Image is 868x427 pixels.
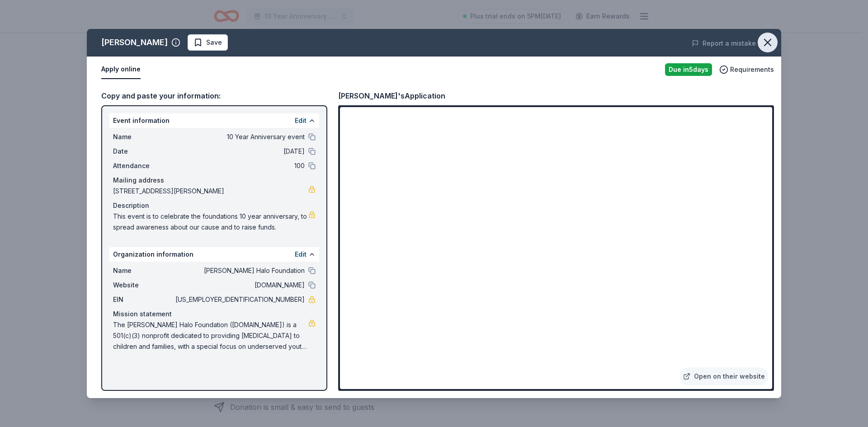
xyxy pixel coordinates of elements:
[113,160,174,171] span: Attendance
[113,280,174,291] span: Website
[113,294,174,305] span: EIN
[109,247,319,262] div: Organization information
[692,38,756,49] button: Report a mistake
[113,146,174,157] span: Date
[174,280,305,291] span: [DOMAIN_NAME]
[295,115,307,126] button: Edit
[174,294,305,305] span: [US_EMPLOYER_IDENTIFICATION_NUMBER]
[188,34,228,51] button: Save
[174,160,305,171] span: 100
[113,131,174,142] span: Name
[295,249,307,260] button: Edit
[730,64,774,75] span: Requirements
[113,200,316,211] div: Description
[113,319,308,352] span: The [PERSON_NAME] Halo Foundation ([DOMAIN_NAME]) is a 501(c)(3) nonprofit dedicated to providing...
[665,63,712,76] div: Due in 5 days
[101,90,327,102] div: Copy and paste your information:
[109,113,319,128] div: Event information
[206,37,222,48] span: Save
[174,131,305,142] span: 10 Year Anniversary event
[338,90,445,102] div: [PERSON_NAME]'s Application
[719,64,774,75] button: Requirements
[101,60,141,79] button: Apply online
[113,175,316,186] div: Mailing address
[101,35,168,50] div: [PERSON_NAME]
[174,265,305,276] span: [PERSON_NAME] Halo Foundation
[113,186,308,197] span: [STREET_ADDRESS][PERSON_NAME]
[174,146,305,157] span: [DATE]
[113,265,174,276] span: Name
[679,367,769,385] a: Open on their website
[113,309,316,319] div: Mission statement
[113,211,308,233] span: This event is to celebrate the foundations 10 year anniversary, to spread awareness about our cau...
